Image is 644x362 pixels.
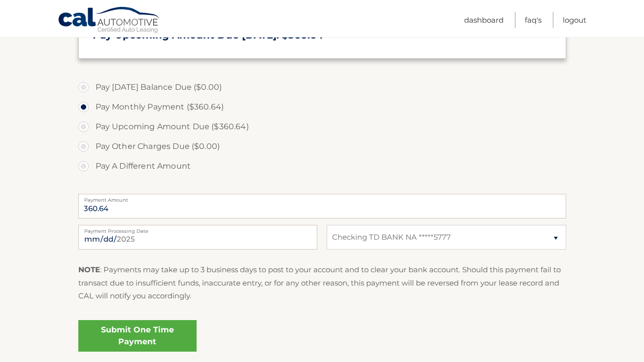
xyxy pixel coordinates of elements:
[58,6,161,35] a: Cal Automotive
[78,263,566,302] p: : Payments may take up to 3 business days to post to your account and to clear your bank account....
[78,97,566,117] label: Pay Monthly Payment ($360.64)
[78,194,566,202] label: Payment Amount
[78,265,100,274] strong: NOTE
[78,156,566,176] label: Pay A Different Amount
[78,194,566,218] input: Payment Amount
[78,117,566,137] label: Pay Upcoming Amount Due ($360.64)
[563,12,586,28] a: Logout
[464,12,504,28] a: Dashboard
[525,12,542,28] a: FAQ's
[78,137,566,156] label: Pay Other Charges Due ($0.00)
[78,225,317,250] input: Payment Date
[78,77,566,97] label: Pay [DATE] Balance Due ($0.00)
[78,320,197,352] a: Submit One Time Payment
[78,225,317,233] label: Payment Processing Date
